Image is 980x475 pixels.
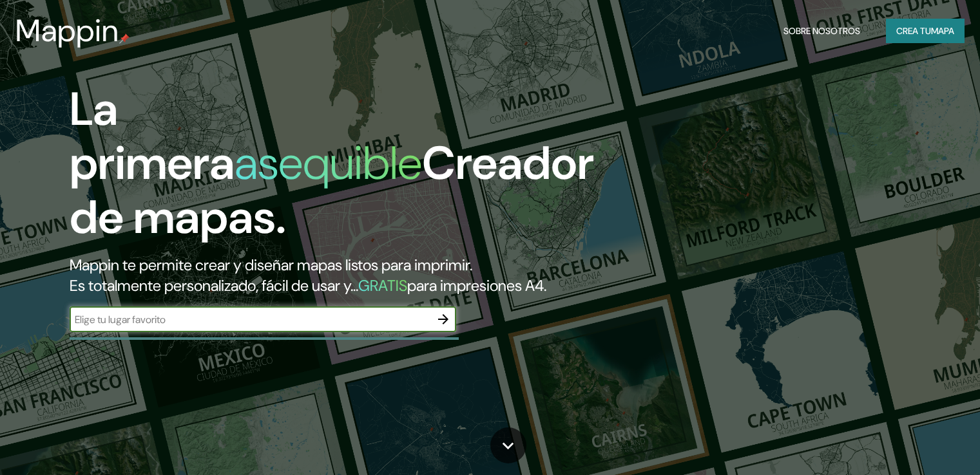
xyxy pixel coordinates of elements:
[119,33,130,44] img: pin de mapeo
[783,25,860,37] font: Sobre nosotros
[70,133,594,247] font: Creador de mapas.
[886,19,965,43] button: Crea tumapa
[778,19,865,43] button: Sobre nosotros
[70,79,235,193] font: La primera
[407,275,546,295] font: para impresiones A4.
[70,255,472,275] font: Mappin te permite crear y diseñar mapas listos para imprimir.
[70,312,430,327] input: Elige tu lugar favorito
[896,25,931,37] font: Crea tu
[358,275,407,295] font: GRATIS
[70,275,358,295] font: Es totalmente personalizado, fácil de usar y...
[235,133,422,193] font: asequible
[15,10,119,51] font: Mappin
[931,25,954,37] font: mapa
